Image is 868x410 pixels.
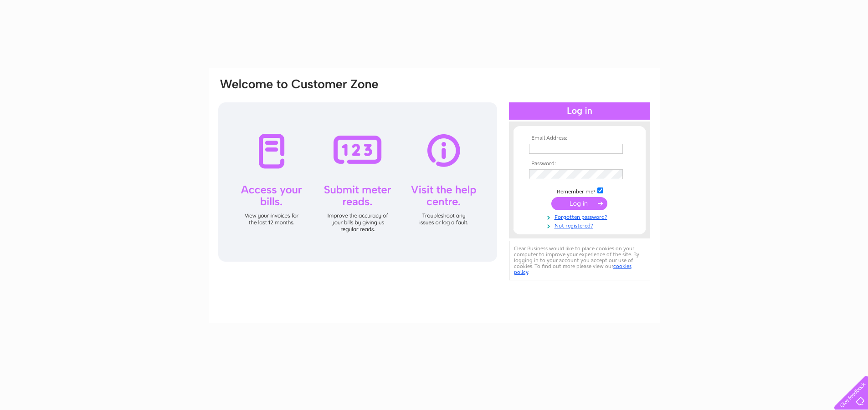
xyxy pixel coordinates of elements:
a: cookies policy [514,263,632,275]
a: Not registered? [529,221,632,229]
div: Clear Business would like to place cookies on your computer to improve your experience of the sit... [509,241,650,280]
input: Submit [551,197,607,210]
a: Forgotten password? [529,212,632,221]
th: Password: [527,161,632,167]
th: Email Address: [527,135,632,142]
td: Remember me? [527,186,632,195]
